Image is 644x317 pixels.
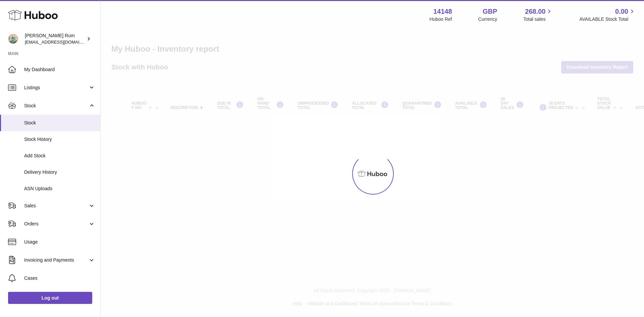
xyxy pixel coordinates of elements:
span: Orders [24,221,88,227]
strong: 14148 [433,7,452,16]
span: Total sales [523,16,553,22]
a: 0.00 AVAILABLE Stock Total [579,7,636,22]
span: My Dashboard [24,66,95,73]
span: [EMAIL_ADDRESS][DOMAIN_NAME] [25,39,99,45]
div: Currency [478,16,497,22]
a: Log out [8,292,92,304]
span: Listings [24,85,88,91]
span: 0.00 [615,7,628,16]
span: Cases [24,275,95,281]
div: [PERSON_NAME] Rum [25,33,85,45]
span: AVAILABLE Stock Total [579,16,636,22]
img: mail@bartirum.wales [8,34,18,44]
span: Stock History [24,136,95,143]
span: Stock [24,120,95,126]
span: 268.00 [525,7,545,16]
span: Delivery History [24,169,95,175]
span: Stock [24,103,88,109]
div: Huboo Ref [430,16,452,22]
span: ASN Uploads [24,186,95,192]
span: Invoicing and Payments [24,257,88,263]
strong: GBP [483,7,497,16]
a: 268.00 Total sales [523,7,553,22]
span: Usage [24,239,95,245]
span: Sales [24,203,88,209]
span: Add Stock [24,153,95,159]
